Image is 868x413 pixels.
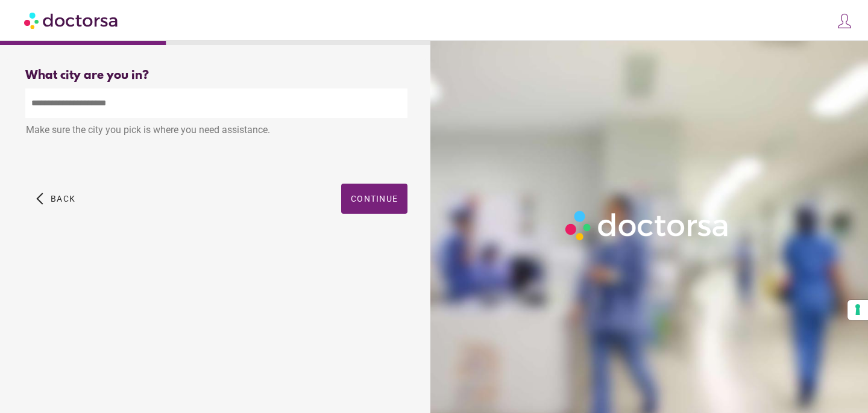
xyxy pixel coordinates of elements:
span: Continue [351,194,398,203]
span: Back [51,194,75,203]
img: Doctorsa.com [24,7,119,34]
img: Logo-Doctorsa-trans-White-partial-flat.png [561,206,734,244]
button: Your consent preferences for tracking technologies [848,300,868,320]
div: Make sure the city you pick is where you need assistance. [25,118,407,144]
div: What city are you in? [25,69,407,82]
button: Continue [341,184,407,214]
img: icons8-customer-100.png [836,13,853,29]
button: arrow_back_ios Back [31,184,80,214]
